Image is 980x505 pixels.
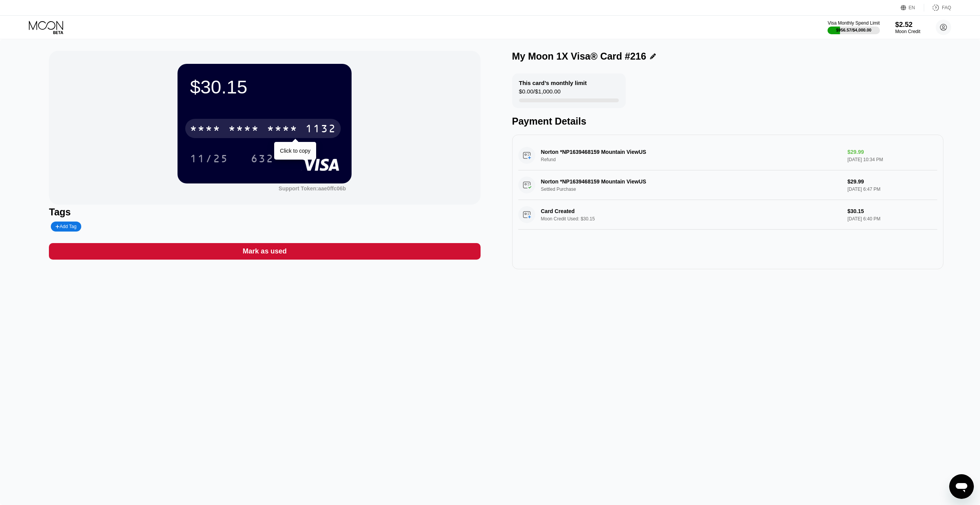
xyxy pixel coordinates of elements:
[901,4,924,12] div: EN
[895,21,920,34] div: $2.52Moon Credit
[55,224,76,229] div: Add Tag
[909,5,915,10] div: EN
[279,185,346,192] div: Support Token:aae0ffc06b
[828,20,879,34] div: Visa Monthly Spend Limit$956.57/$4,000.00
[836,28,871,32] div: $956.57 / $4,000.00
[895,29,920,34] div: Moon Credit
[190,76,339,98] div: $30.15
[949,474,974,499] iframe: Mesajlaşma penceresini başlatma düğmesi, görüşme devam ediyor
[243,247,286,256] div: Mark as used
[942,5,951,10] div: FAQ
[49,207,480,218] div: Tags
[245,149,280,168] div: 632
[828,20,879,26] div: Visa Monthly Spend Limit
[519,80,587,86] div: This card’s monthly limit
[512,116,943,127] div: Payment Details
[190,153,228,166] div: 11/25
[305,123,336,136] div: 1132
[924,4,951,12] div: FAQ
[512,51,647,62] div: My Moon 1X Visa® Card #216
[49,243,480,260] div: Mark as used
[251,153,274,166] div: 632
[184,149,234,168] div: 11/25
[51,222,81,232] div: Add Tag
[519,88,561,98] div: $0.00 / $1,000.00
[280,148,310,154] div: Click to copy
[279,185,346,192] div: Support Token: aae0ffc06b
[895,21,920,29] div: $2.52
